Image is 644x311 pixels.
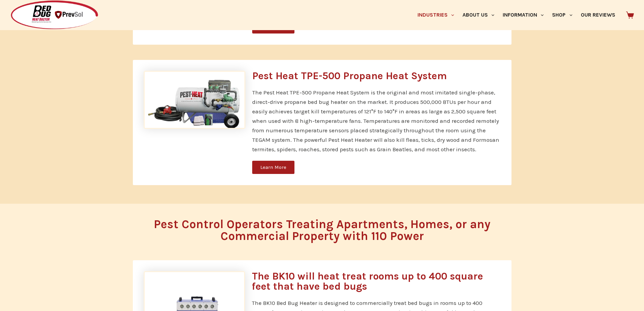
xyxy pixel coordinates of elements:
h3: The BK10 will heat treat rooms up to 400 square feet that have bed bugs [252,271,501,291]
h3: Pest Heat TPE-500 Propane Heat System [252,71,500,81]
h2: Pest Control Operators Treating Apartments, Homes, or any Commercial Property with 110 Power [144,218,500,242]
p: The Pest Heat TPE-500 Propane Heat System is the original and most imitated single-phase, direct-... [252,88,500,154]
button: Open LiveChat chat widget [5,3,26,23]
span: Learn More [260,165,286,170]
a: Learn More [252,161,294,174]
